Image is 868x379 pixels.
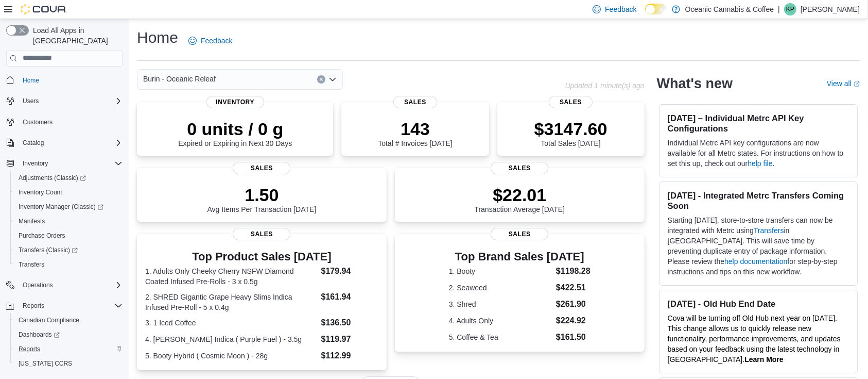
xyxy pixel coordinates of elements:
[19,217,45,225] span: Manifests
[556,265,591,277] dd: $1198.28
[449,332,552,342] dt: 5. Coffee & Tea
[14,186,123,199] span: Inventory Count
[14,343,44,355] a: Reports
[233,228,290,240] span: Sales
[10,185,127,200] button: Inventory Count
[668,190,849,211] h3: [DATE] - Integrated Metrc Transfers Coming Soon
[2,278,127,292] button: Operations
[23,76,39,85] span: Home
[668,113,849,134] h3: [DATE] – Individual Metrc API Key Configurations
[854,81,860,87] svg: External link
[14,328,64,341] a: Dashboards
[317,75,325,84] button: Clear input
[145,351,317,361] dt: 5. Booty Hybrid ( Cosmic Moon ) - 28g
[19,95,123,107] span: Users
[23,159,48,168] span: Inventory
[14,328,123,341] span: Dashboards
[14,186,66,199] a: Inventory Count
[19,157,52,170] button: Inventory
[23,118,53,126] span: Customers
[668,314,841,364] span: Cova will be turning off Old Hub next year on [DATE]. This change allows us to quickly release ne...
[449,299,552,309] dt: 3. Shred
[10,171,127,185] a: Adjustments (Classic)
[14,172,123,184] span: Adjustments (Classic)
[178,119,292,139] p: 0 units / 0 g
[206,96,264,108] span: Inventory
[556,315,591,327] dd: $224.92
[748,159,772,168] a: help file
[2,94,127,108] button: Users
[145,251,378,263] h3: Top Product Sales [DATE]
[321,291,378,303] dd: $161.94
[10,214,127,228] button: Manifests
[29,25,123,46] span: Load All Apps in [GEOGRAPHIC_DATA]
[14,229,123,242] span: Purchase Orders
[143,73,216,85] span: Burin - Oceanic Releaf
[19,331,60,339] span: Dashboards
[201,36,232,46] span: Feedback
[19,316,79,324] span: Canadian Compliance
[605,4,636,14] span: Feedback
[10,313,127,327] button: Canadian Compliance
[827,79,860,88] a: View allExternal link
[534,119,607,139] p: $3147.60
[233,162,290,174] span: Sales
[378,119,452,139] p: 143
[10,257,127,272] button: Transfers
[14,229,70,242] a: Purchase Orders
[2,114,127,129] button: Customers
[14,258,123,271] span: Transfers
[2,73,127,88] button: Home
[10,342,127,356] button: Reports
[145,292,317,312] dt: 2. SHRED Gigantic Grape Heavy Slims Indica Infused Pre-Roll - 5 x 0.4g
[19,300,123,312] span: Reports
[744,355,783,364] a: Learn More
[556,298,591,310] dd: $261.90
[10,228,127,243] button: Purchase Orders
[23,281,53,289] span: Operations
[207,185,316,213] div: Avg Items Per Transaction [DATE]
[23,97,39,105] span: Users
[19,232,65,240] span: Purchase Orders
[321,317,378,329] dd: $136.50
[19,260,44,269] span: Transfers
[556,282,591,294] dd: $422.51
[10,200,127,214] a: Inventory Manager (Classic)
[145,318,317,328] dt: 3. 1 Iced Coffee
[14,244,82,256] a: Transfers (Classic)
[565,81,645,90] p: Updated 1 minute(s) ago
[449,266,552,276] dt: 1. Booty
[786,3,794,15] span: KP
[449,251,591,263] h3: Top Brand Sales [DATE]
[685,3,774,15] p: Oceanic Cannabis & Coffee
[10,327,127,342] a: Dashboards
[23,302,44,310] span: Reports
[19,246,78,254] span: Transfers (Classic)
[23,139,44,147] span: Catalog
[19,359,72,368] span: [US_STATE] CCRS
[19,203,103,211] span: Inventory Manager (Classic)
[724,257,787,266] a: help documentation
[10,243,127,257] a: Transfers (Classic)
[328,75,337,84] button: Open list of options
[14,357,123,370] span: Washington CCRS
[668,299,849,309] h3: [DATE] - Old Hub End Date
[321,333,378,345] dd: $119.97
[19,300,48,312] button: Reports
[19,137,123,149] span: Catalog
[549,96,593,108] span: Sales
[393,96,438,108] span: Sales
[474,185,565,205] p: $22.01
[449,283,552,293] dt: 2. Seaweed
[14,314,123,326] span: Canadian Compliance
[19,174,86,182] span: Adjustments (Classic)
[145,334,317,344] dt: 4. [PERSON_NAME] Indica ( Purple Fuel ) - 3.5g
[778,3,780,15] p: |
[19,74,43,87] a: Home
[474,185,565,213] div: Transaction Average [DATE]
[449,316,552,326] dt: 4. Adults Only
[19,279,123,291] span: Operations
[19,345,40,353] span: Reports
